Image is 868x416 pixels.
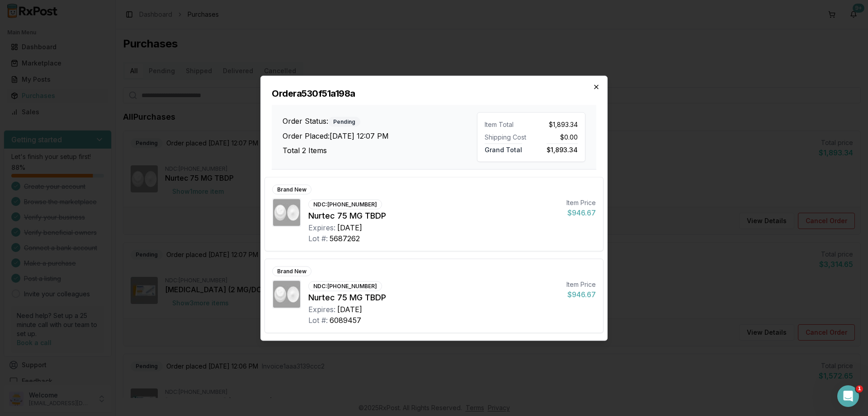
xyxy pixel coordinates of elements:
div: Nurtec 75 MG TBDP [308,209,559,222]
div: 5687262 [330,233,360,243]
h3: Order Status: [283,115,477,126]
div: Brand New [272,266,311,276]
h3: Total 2 Items [283,145,477,155]
iframe: Intercom live chat [837,385,859,407]
span: $1,893.34 [549,120,578,129]
img: Nurtec 75 MG TBDP [273,199,300,226]
h2: Order a530f51a198a [272,87,596,99]
div: $946.67 [566,289,596,299]
div: Expires: [308,304,335,314]
h3: Order Placed: [DATE] 12:07 PM [283,130,477,141]
div: Brand New [272,184,311,194]
span: $1,893.34 [547,143,578,153]
span: Grand Total [485,143,522,153]
div: [DATE] [337,222,362,233]
div: NDC: [PHONE_NUMBER] [308,199,382,209]
img: Nurtec 75 MG TBDP [273,280,300,308]
div: NDC: [PHONE_NUMBER] [308,281,382,291]
div: Item Price [566,198,596,207]
div: Expires: [308,222,335,233]
div: Lot #: [308,314,328,325]
div: Lot #: [308,233,328,243]
div: 6089457 [330,314,361,325]
div: Pending [328,117,360,126]
div: Shipping Cost [485,132,528,141]
div: $946.67 [566,207,596,218]
div: [DATE] [337,304,362,314]
div: Nurtec 75 MG TBDP [308,291,559,304]
div: $0.00 [535,132,578,141]
div: Item Price [566,280,596,289]
span: 1 [856,385,863,393]
div: Item Total [485,120,528,129]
